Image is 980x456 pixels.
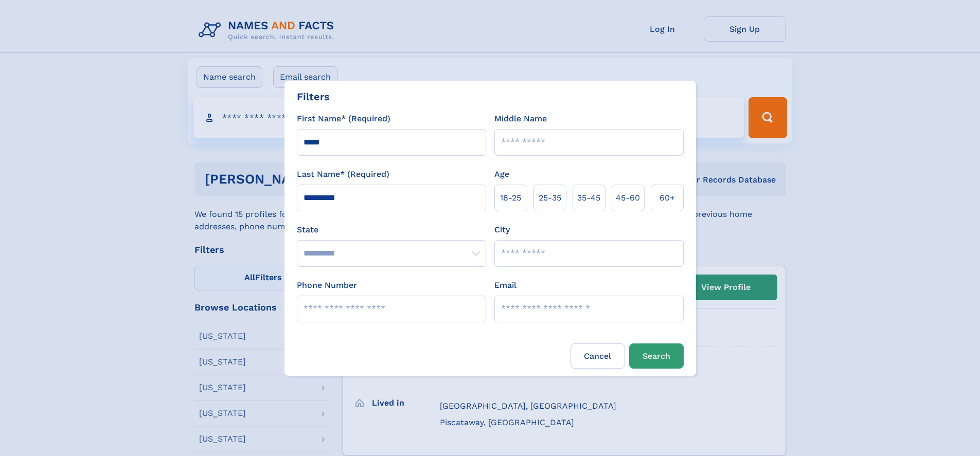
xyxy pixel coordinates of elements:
[297,89,330,104] div: Filters
[297,168,389,180] label: Last Name* (Required)
[571,343,625,369] label: Cancel
[577,192,600,204] span: 35‑45
[660,192,675,204] span: 60+
[616,192,640,204] span: 45‑60
[494,279,516,291] label: Email
[494,168,509,180] label: Age
[297,113,390,125] label: First Name* (Required)
[539,192,561,204] span: 25‑35
[297,279,357,291] label: Phone Number
[494,224,510,236] label: City
[494,113,547,125] label: Middle Name
[629,343,684,369] button: Search
[500,192,521,204] span: 18‑25
[297,224,486,236] label: State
